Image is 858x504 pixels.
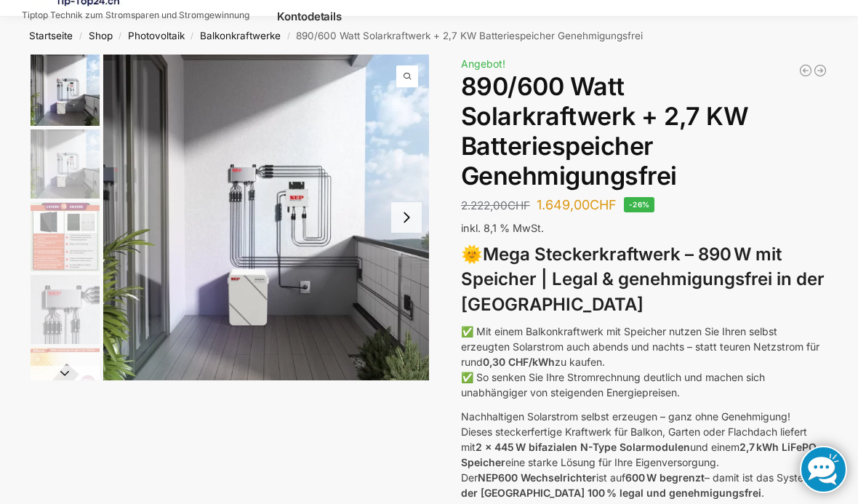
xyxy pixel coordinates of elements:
span: / [185,31,200,42]
strong: 600 W begrenzt [625,471,705,484]
li: 1 / 12 [27,55,100,127]
span: Kontodetails [277,9,342,23]
a: Balkonkraftwerke [200,30,281,41]
a: Shop [89,30,113,41]
img: Balkonkraftwerk mit 2,7kw Speicher [429,55,755,380]
strong: 0,30 CHF/kWh [483,356,555,368]
li: 5 / 12 [27,345,100,418]
p: Tiptop Technik zum Stromsparen und Stromgewinnung [22,11,249,20]
span: / [73,31,88,42]
img: Bificial im Vergleich zu billig Modulen [31,202,100,271]
a: Steckerkraftwerk mit 2,7kwh-SpeicherBalkonkraftwerk mit 27kw Speicher [103,55,429,380]
p: ✅ Mit einem Balkonkraftwerk mit Speicher nutzen Sie Ihren selbst erzeugten Solarstrom auch abends... [461,324,827,400]
a: Photovoltaik [128,30,185,41]
li: 1 / 12 [103,55,429,380]
li: 2 / 12 [429,55,755,380]
img: BDS1000 [31,275,100,344]
a: Balkonkraftwerk 600/810 Watt Fullblack [798,63,813,78]
p: Nachhaltigen Solarstrom selbst erzeugen – ganz ohne Genehmigung! Dieses steckerfertige Kraftwerk ... [461,409,827,500]
img: Bificial 30 % mehr Leistung [31,348,100,417]
li: 4 / 12 [27,273,100,345]
bdi: 1.649,00 [537,197,617,212]
li: 3 / 12 [27,200,100,273]
span: Angebot! [461,57,505,70]
img: Balkonkraftwerk mit 2,7kw Speicher [31,55,100,126]
button: Next slide [391,202,422,233]
strong: 2 x 445 W bifazialen N-Type Solarmodulen [476,441,690,453]
strong: Mega Steckerkraftwerk – 890 W mit Speicher | Legal & genehmigungsfrei in der [GEOGRAPHIC_DATA] [461,244,825,316]
span: CHF [508,199,530,212]
h1: 890/600 Watt Solarkraftwerk + 2,7 KW Batteriespeicher Genehmigungsfrei [461,72,827,191]
a: Balkonkraftwerk 890 Watt Solarmodulleistung mit 2kW/h Zendure Speicher [813,63,827,78]
span: -26% [624,197,655,212]
h3: 🌞 [461,242,827,318]
span: / [113,31,128,42]
img: Balkonkraftwerk mit 2,7kw Speicher [103,55,429,380]
li: 2 / 12 [27,127,100,200]
bdi: 2.222,00 [461,199,530,212]
img: Balkonkraftwerk mit 2,7kw Speicher [31,129,100,199]
button: Next slide [31,366,100,380]
span: CHF [590,197,617,212]
strong: NEP600 Wechselrichter [478,471,596,484]
span: inkl. 8,1 % MwSt. [461,222,544,234]
a: Startseite [29,30,73,41]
